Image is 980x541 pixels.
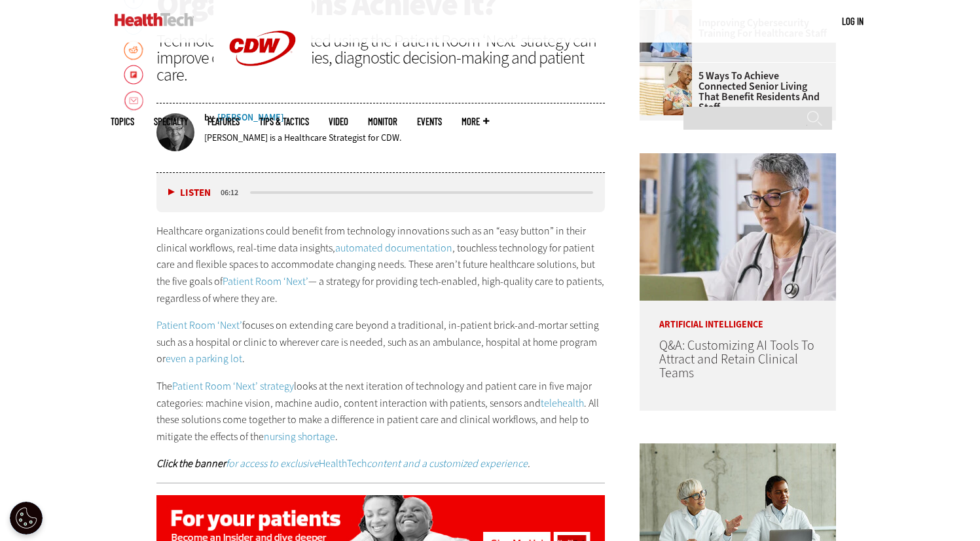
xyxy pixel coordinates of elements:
[329,117,348,126] a: Video
[213,86,312,100] a: CDW
[319,457,367,470] a: HealthTech
[168,188,211,198] button: Listen
[156,457,226,470] strong: Click the banner
[156,223,606,307] p: Healthcare organizations could benefit from technology innovations such as an “easy button” in th...
[367,457,530,470] em: .
[111,117,134,126] span: Topics
[156,378,606,445] p: The looks at the next iteration of technology and patient care in five major categories: machine ...
[156,318,242,332] a: Patient Room ‘Next’
[659,337,814,382] a: Q&A: Customizing AI Tools To Attract and Retain Clinical Teams
[10,502,43,534] div: Cookie Settings
[115,13,194,26] img: Home
[541,396,584,410] a: telehealth
[417,117,442,126] a: Events
[154,117,188,126] span: Specialty
[335,241,452,255] a: automated documentation
[259,117,309,126] a: Tips & Tactics
[166,352,242,365] a: even a parking lot
[842,14,863,28] div: User menu
[156,173,606,212] div: media player
[368,117,397,126] a: MonITor
[264,430,335,443] a: nursing shortage
[462,117,489,126] span: More
[156,317,606,367] p: focuses on extending care beyond a traditional, in-patient brick-and-mortar setting such as a hos...
[172,379,294,393] a: Patient Room ‘Next’ strategy
[640,153,836,301] img: doctor on laptop
[367,457,528,470] a: content and a customized experience
[223,274,308,288] a: Patient Room ‘Next’
[842,15,863,27] a: Log in
[208,117,240,126] a: Features
[10,502,43,534] button: Open Preferences
[640,301,836,329] p: Artificial Intelligence
[226,457,319,470] a: for access to exclusive
[219,187,248,198] div: duration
